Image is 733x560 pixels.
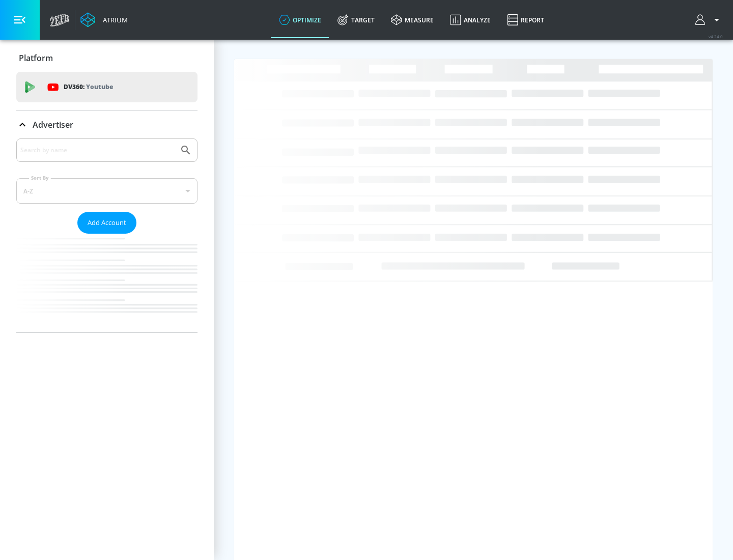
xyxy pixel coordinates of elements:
[329,2,383,38] a: Target
[16,72,198,102] div: DV360: Youtube
[29,175,51,181] label: Sort By
[16,44,198,72] div: Platform
[709,34,723,39] span: v 4.24.0
[20,144,175,157] input: Search by name
[499,2,552,38] a: Report
[99,15,128,24] div: Atrium
[16,138,198,332] div: Advertiser
[16,234,198,332] nav: list of Advertiser
[86,81,113,92] p: Youtube
[16,110,198,139] div: Advertiser
[88,217,126,229] span: Add Account
[383,2,442,38] a: measure
[80,12,128,27] a: Atrium
[442,2,499,38] a: Analyze
[19,52,53,64] p: Platform
[77,212,136,234] button: Add Account
[271,2,329,38] a: optimize
[33,119,73,130] p: Advertiser
[64,81,113,93] p: DV360:
[16,178,198,204] div: A-Z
